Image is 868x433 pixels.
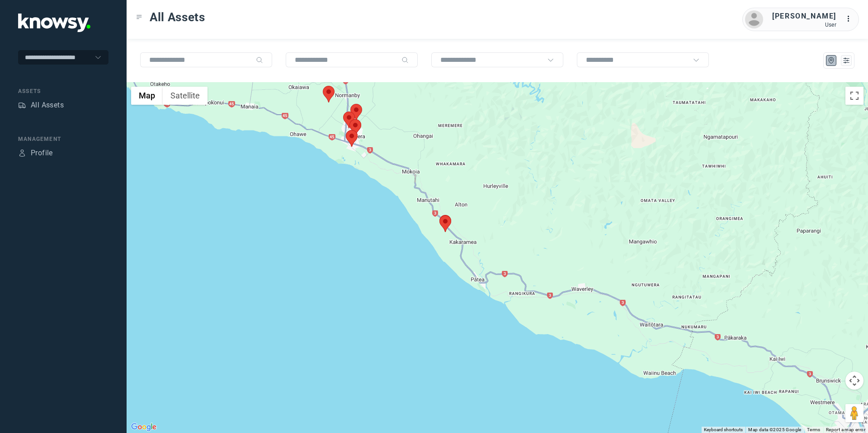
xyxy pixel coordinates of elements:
[31,100,64,111] div: All Assets
[826,427,865,432] a: Report a map error
[18,101,26,109] div: Assets
[827,56,835,65] div: Map
[136,14,142,20] div: Toggle Menu
[401,56,409,64] div: Search
[163,87,208,105] button: Show satellite imagery
[150,9,205,25] span: All Assets
[845,404,863,422] button: Drag Pegman onto the map to open Street View
[807,427,821,432] a: Terms (opens in new tab)
[772,22,836,28] div: User
[256,56,263,64] div: Search
[845,87,863,105] button: Toggle fullscreen view
[845,372,863,390] button: Map camera controls
[845,14,856,24] div: :
[772,11,836,22] div: [PERSON_NAME]
[745,10,763,28] img: avatar.png
[18,100,64,111] a: AssetsAll Assets
[18,14,90,32] img: Application Logo
[748,427,801,432] span: Map data ©2025 Google
[129,421,159,433] a: Open this area in Google Maps (opens a new window)
[129,421,159,433] img: Google
[842,56,850,65] div: List
[18,87,108,95] div: Assets
[18,149,26,157] div: Profile
[845,14,856,26] div: :
[704,427,743,433] button: Keyboard shortcuts
[131,87,163,105] button: Show street map
[846,15,855,22] tspan: ...
[18,148,53,158] a: ProfileProfile
[18,135,108,143] div: Management
[31,148,53,158] div: Profile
